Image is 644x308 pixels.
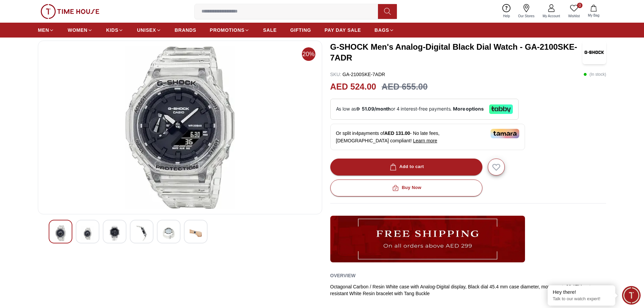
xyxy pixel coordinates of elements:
p: Octagonal Carbon / Resin White case with Analog-Digital display, Black dial 45.4 mm case diameter... [330,283,606,297]
div: Add to cart [388,163,424,171]
h2: AED 524.00 [330,80,376,93]
div: Hey there! [553,289,610,295]
p: GA-2100SKE-7ADR [330,71,385,78]
span: WOMEN [68,27,88,33]
span: BRANDS [175,27,196,33]
a: Help [499,3,514,20]
img: ... [41,4,99,19]
a: PROMOTIONS [210,24,250,36]
span: Our Stores [516,14,537,19]
a: BRANDS [175,24,196,36]
span: Learn more [413,138,437,143]
h3: AED 655.00 [382,80,428,93]
div: Chat Widget [622,286,641,305]
img: ... [330,216,525,262]
p: ( In stock ) [583,71,606,78]
img: G-SHOCK Men's Analog-Digital Black Dial Watch - GA-2100SKE-7ADR [190,226,202,241]
span: PROMOTIONS [210,27,245,33]
img: G-SHOCK Men's Analog-Digital Black Dial Watch - GA-2100SKE-7ADR [109,226,121,241]
a: SALE [263,24,277,36]
a: UNISEX [137,24,161,36]
img: G-SHOCK Men's Analog-Digital Black Dial Watch - GA-2100SKE-7ADR [582,41,606,64]
span: AED 131.00 [384,131,410,136]
a: Our Stores [514,3,539,20]
a: GIFTING [290,24,311,36]
span: BAGS [375,27,389,33]
span: SKU : [330,72,341,77]
button: Add to cart [330,159,482,175]
h2: Overview [330,270,356,281]
a: 0Wishlist [564,3,584,20]
span: Help [500,14,513,19]
img: G-SHOCK Men's Analog-Digital Black Dial Watch - GA-2100SKE-7ADR [54,226,67,241]
span: SALE [263,27,277,33]
a: KIDS [106,24,123,36]
span: KIDS [106,27,118,33]
img: Tamara [491,129,519,138]
a: PAY DAY SALE [325,24,361,36]
span: 20% [302,47,315,61]
span: PAY DAY SALE [325,27,361,33]
img: G-SHOCK Men's Analog-Digital Black Dial Watch - GA-2100SKE-7ADR [44,46,316,209]
div: Buy Now [391,184,421,192]
span: My Account [540,14,563,19]
p: Talk to our watch expert! [553,296,610,302]
button: My Bag [584,3,603,19]
a: WOMEN [68,24,93,36]
h3: G-SHOCK Men's Analog-Digital Black Dial Watch - GA-2100SKE-7ADR [330,42,583,63]
img: G-SHOCK Men's Analog-Digital Black Dial Watch - GA-2100SKE-7ADR [81,226,94,242]
span: GIFTING [290,27,311,33]
span: MEN [38,27,49,33]
img: G-SHOCK Men's Analog-Digital Black Dial Watch - GA-2100SKE-7ADR [136,226,148,241]
span: My Bag [585,13,602,18]
a: BAGS [375,24,394,36]
button: Buy Now [330,180,482,196]
span: Wishlist [566,14,582,19]
div: Or split in 4 payments of - No late fees, [DEMOGRAPHIC_DATA] compliant! [330,124,525,150]
img: G-SHOCK Men's Analog-Digital Black Dial Watch - GA-2100SKE-7ADR [163,226,175,241]
a: MEN [38,24,54,36]
span: 0 [577,3,582,8]
span: UNISEX [137,27,156,33]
